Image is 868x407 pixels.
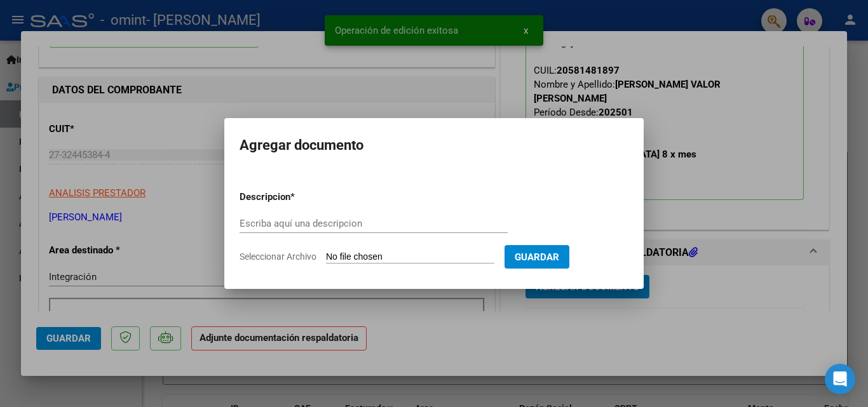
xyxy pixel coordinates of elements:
h2: Agregar documento [240,133,628,157]
span: Guardar [515,251,559,263]
button: Guardar [505,245,569,269]
p: Descripcion [240,190,356,204]
div: Open Intercom Messenger [825,364,855,394]
span: Seleccionar Archivo [240,251,316,262]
